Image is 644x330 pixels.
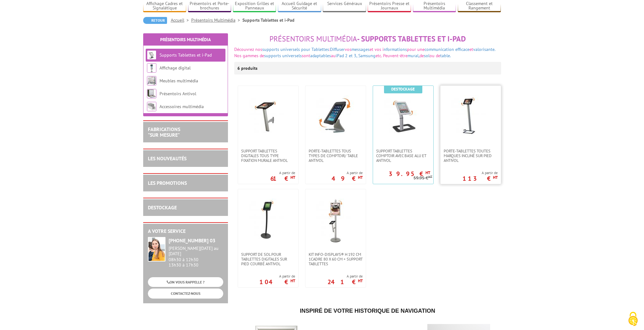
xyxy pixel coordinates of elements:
p: 49 € [332,177,363,180]
span: sont au etc. Peuvent-être de ou de [302,53,451,58]
font: Découvrez nos [234,47,262,52]
b: Destockage [391,86,415,92]
a: FABRICATIONS"Sur Mesure" [148,126,180,138]
img: Support Tablettes Digitales tous type fixation murale antivol [246,95,290,139]
p: 113 € [463,177,498,180]
p: 6 produits [237,62,261,74]
li: Supports Tablettes et i-Pad [242,17,295,23]
p: 59.95 € [414,176,432,180]
span: Support de sol pour tablettes digitales sur pied courbé antivol [241,252,295,266]
a: Support de sol pour tablettes digitales sur pied courbé antivol [238,252,298,266]
a: Samsung [358,53,376,58]
img: Kit Info-Displays® H 192 cm 1cadre 80 x 60 cm + support Tablettes [314,199,358,243]
a: Meubles multimédia [160,78,198,84]
span: Kit Info-Displays® H 192 cm 1cadre 80 x 60 cm + support Tablettes [309,252,363,266]
span: A partir de [332,170,363,175]
a: valorisante. [473,47,495,52]
img: Support Tablettes Comptoir avec base alu et antivol [381,95,425,139]
span: Support Tablettes Comptoir avec base alu et antivol [376,149,430,163]
span: Support Tablettes Digitales tous type fixation murale antivol [241,149,295,163]
a: Accueil [171,17,191,23]
sup: HT [358,278,363,283]
a: Accessoires multimédia [160,104,204,109]
a: table. [440,53,451,58]
p: 241 € [327,280,363,284]
a: Accueil Guidage et Sécurité [278,1,321,11]
a: Services Généraux [323,1,366,11]
a: efficace [455,47,469,52]
img: Porte-Tablettes tous types de comptoir/ table antivol [314,95,358,139]
a: supports universels pour Tablettes [262,47,329,52]
img: Affichage digital [147,63,156,73]
a: mural, [408,53,419,58]
img: Support de sol pour tablettes digitales sur pied courbé antivol [246,199,290,243]
a: LES PROMOTIONS [148,180,187,186]
p: 104 € [259,280,295,284]
img: Cookies (fenêtre modale) [625,311,641,327]
span: Porte-Tablettes tous types de comptoir/ table antivol [309,149,363,163]
span: Inspiré de votre historique de navigation [300,308,435,314]
span: Nos gammes de [234,53,264,58]
sup: HT [428,174,432,179]
a: iPad 2 et 3, [336,53,357,58]
img: Meubles multimédia [147,76,156,85]
a: Présentoirs Multimédia [160,37,211,42]
a: Porte-Tablettes tous types de comptoir/ table antivol [306,149,366,163]
sup: HT [493,175,498,180]
span: Porte-Tablettes toutes marques incliné sur pied antivol [444,149,498,163]
a: Diffuser [330,47,345,52]
a: Porte-Tablettes toutes marques incliné sur pied antivol [441,149,501,163]
strong: [PHONE_NUMBER] 03 [169,237,215,244]
span: A partir de [259,274,295,279]
a: Supports Tablettes et i-Pad [160,52,212,58]
span: Présentoirs Multimédia [269,34,357,44]
a: DESTOCKAGE [148,204,177,211]
a: Présentoirs Multimédia [191,17,242,23]
a: Support Tablettes Comptoir avec base alu et antivol [373,149,433,163]
a: sol [424,53,430,58]
img: Accessoires multimédia [147,102,156,111]
sup: HT [290,278,295,283]
img: Porte-Tablettes toutes marques incliné sur pied antivol [449,95,493,139]
a: Exposition Grilles et Panneaux [233,1,276,11]
a: adaptables [310,53,331,58]
a: Support Tablettes Digitales tous type fixation murale antivol [238,149,298,163]
span: A partir de [327,274,363,279]
a: nformations [384,47,407,52]
a: Retour [143,17,167,24]
div: 08h30 à 12h30 13h30 à 17h30 [169,246,223,267]
a: supports universels [264,53,302,58]
img: widget-service.jpg [148,237,165,261]
h2: A votre service [148,228,223,234]
a: Affichage digital [160,65,191,71]
a: Présentoirs Presse et Journaux [368,1,411,11]
a: ON VOUS RAPPELLE ? [148,277,223,287]
a: communication [425,47,454,52]
sup: HT [290,175,295,180]
a: Présentoirs et Porte-brochures [188,1,231,11]
div: [PERSON_NAME][DATE] au [DATE] [169,246,223,256]
a: messages [351,47,370,52]
span: A partir de [463,170,498,175]
p: 61 € [270,177,295,180]
img: Supports Tablettes et i-Pad [147,50,156,60]
a: Classement et Rangement [458,1,501,11]
a: LES NOUVEAUTÉS [148,155,187,162]
sup: HT [425,170,430,175]
span: A partir de [270,170,295,175]
a: Kit Info-Displays® H 192 cm 1cadre 80 x 60 cm + support Tablettes [306,252,366,266]
a: CONTACTEZ-NOUS [148,289,223,298]
a: Présentoirs Antivol [160,91,196,96]
p: 39.95 € [389,172,430,176]
h1: - Supports Tablettes et i-Pad [234,35,501,43]
span: : vos et vos i pour une et [329,47,495,52]
sup: HT [358,175,363,180]
a: Présentoirs Multimédia [413,1,456,11]
img: Présentoirs Antivol [147,89,156,98]
a: Affichage Cadres et Signalétique [143,1,187,11]
button: Cookies (fenêtre modale) [622,309,644,330]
